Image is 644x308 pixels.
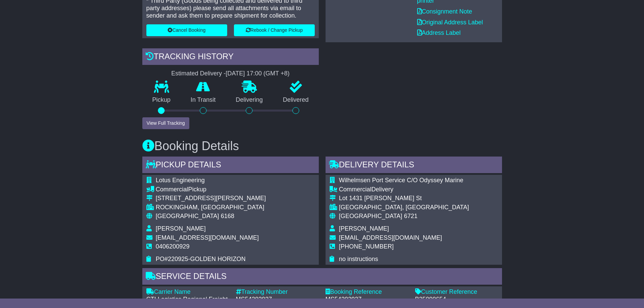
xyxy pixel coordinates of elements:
[226,70,290,77] div: [DATE] 17:00 (GMT +8)
[404,213,418,219] span: 6721
[156,186,188,193] span: Commercial
[339,177,463,184] span: Wilhelmsen Port Service C/O Odyssey Marine
[142,48,319,67] div: Tracking history
[415,296,498,303] div: B25090654
[326,288,408,296] div: Booking Reference
[142,96,181,104] p: Pickup
[339,204,469,211] div: [GEOGRAPHIC_DATA], [GEOGRAPHIC_DATA]
[326,157,502,175] div: Delivery Details
[142,70,319,77] div: Estimated Delivery -
[339,225,389,232] span: [PERSON_NAME]
[339,195,469,202] div: Lot 1431 [PERSON_NAME] St
[142,268,502,286] div: Service Details
[221,213,234,219] span: 6168
[273,96,319,104] p: Delivered
[142,139,502,153] h3: Booking Details
[181,96,226,104] p: In Transit
[339,243,394,250] span: [PHONE_NUMBER]
[146,24,227,36] button: Cancel Booking
[339,234,442,241] span: [EMAIL_ADDRESS][DOMAIN_NAME]
[234,24,315,36] button: Rebook / Change Pickup
[417,29,461,36] a: Address Label
[226,96,273,104] p: Delivering
[417,19,483,26] a: Original Address Label
[339,186,372,193] span: Commercial
[142,157,319,175] div: Pickup Details
[339,186,469,193] div: Delivery
[156,204,266,211] div: ROCKINGHAM, [GEOGRAPHIC_DATA]
[236,288,319,296] div: Tracking Number
[156,225,206,232] span: [PERSON_NAME]
[156,234,259,241] span: [EMAIL_ADDRESS][DOMAIN_NAME]
[326,296,408,303] div: MS54202937
[236,296,319,303] div: MS54202937
[339,256,378,262] span: no instructions
[417,8,472,15] a: Consignment Note
[146,288,229,296] div: Carrier Name
[156,256,246,262] span: PO#220925-GOLDEN HORIZON
[142,117,189,129] button: View Full Tracking
[156,243,190,250] span: 0406200929
[156,213,219,219] span: [GEOGRAPHIC_DATA]
[156,186,266,193] div: Pickup
[415,288,498,296] div: Customer Reference
[156,195,266,202] div: [STREET_ADDRESS][PERSON_NAME]
[339,213,402,219] span: [GEOGRAPHIC_DATA]
[156,177,205,184] span: Lotus Engineering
